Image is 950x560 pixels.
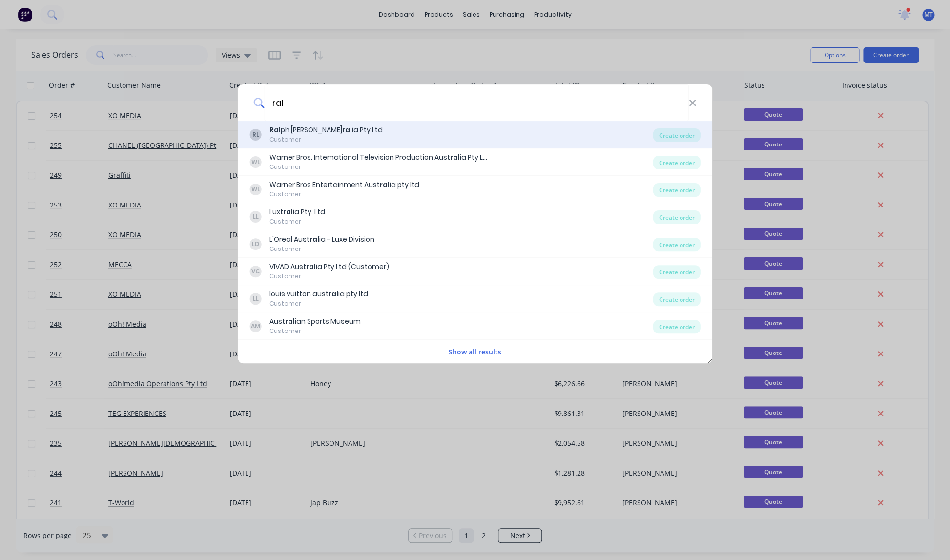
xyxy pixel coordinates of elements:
div: WL [250,184,262,195]
div: VC [250,266,262,277]
b: ral [342,125,352,135]
div: VIVAD Aust ia Pty Ltd (Customer) [269,262,389,272]
div: Customer [269,272,389,281]
div: Create order [653,292,701,306]
div: Create order [653,210,701,224]
div: louis vuitton aust ia pty ltd [269,289,368,299]
div: Customer [269,217,327,226]
div: Customer [269,135,383,144]
b: ral [380,180,390,189]
div: LD [250,238,262,250]
div: Aust ian Sports Museum [269,316,361,327]
div: LL [250,211,262,223]
div: L'Oreal Aust ia - Luxe Division [269,234,374,245]
div: Customer [269,327,361,335]
div: Customer [269,299,368,308]
div: LL [250,293,262,305]
b: ral [306,262,316,271]
div: Create order [653,265,701,279]
div: AM [250,320,262,332]
div: Luxt ia Pty. Ltd. [269,207,327,217]
b: Ral [269,125,281,135]
b: ral [310,234,319,244]
b: ral [329,289,338,299]
div: Create order [653,183,701,197]
div: Create order [653,128,701,142]
div: ph [PERSON_NAME] ia Pty Ltd [269,125,383,135]
div: WL [250,156,262,168]
div: Create order [653,156,701,169]
b: ral [450,152,460,162]
div: Customer [269,163,489,171]
div: Create order [653,320,701,333]
button: Show all results [446,346,504,357]
div: Warner Bros. International Television Production Aust ia Pty Ltd [269,152,489,163]
b: ral [283,207,293,217]
div: Customer [269,190,419,199]
input: Enter a customer name to create a new order... [264,84,688,121]
b: ral [285,316,295,326]
div: Create order [653,238,701,251]
div: Customer [269,245,374,253]
div: Warner Bros Entertainment Aust ia pty ltd [269,180,419,190]
div: RL [250,129,262,141]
